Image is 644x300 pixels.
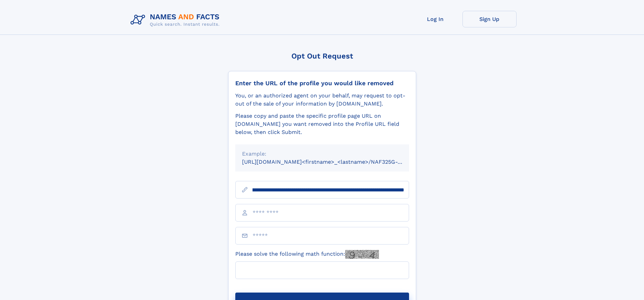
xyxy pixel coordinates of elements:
[235,92,409,108] div: You, or an authorized agent on your behalf, may request to opt-out of the sale of your informatio...
[462,11,517,27] a: Sign Up
[235,79,409,87] div: Enter the URL of the profile you would like removed
[235,112,409,136] div: Please copy and paste the specific profile page URL on [DOMAIN_NAME] you want removed into the Pr...
[235,250,379,259] label: Please solve the following math function:
[242,150,402,158] div: Example:
[228,52,416,60] div: Opt Out Request
[242,159,422,165] small: [URL][DOMAIN_NAME]<firstname>_<lastname>/NAF325G-xxxxxxxx
[408,11,462,27] a: Log In
[128,11,225,29] img: Logo Names and Facts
